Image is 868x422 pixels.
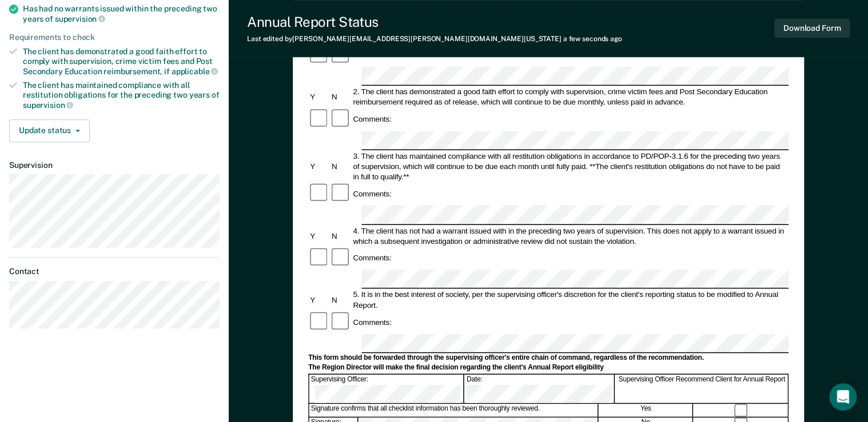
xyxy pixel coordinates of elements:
div: Y [308,92,330,102]
div: N [330,92,352,102]
dt: Supervision [9,160,220,170]
div: The client has maintained compliance with all restitution obligations for the preceding two years of [23,81,220,110]
div: Last edited by [PERSON_NAME][EMAIL_ADDRESS][PERSON_NAME][DOMAIN_NAME][US_STATE] [247,35,622,43]
div: 4. The client has not had a warrant issued with in the preceding two years of supervision. This d... [351,226,789,246]
div: N [330,295,352,305]
div: Comments: [351,317,393,327]
div: Supervising Officer: [309,374,464,403]
div: The Region Director will make the final decision regarding the client's Annual Report eligibility [308,364,789,373]
div: Signature confirms that all checklist information has been thoroughly reviewed. [309,404,598,417]
div: N [330,231,352,241]
div: Y [308,295,330,305]
div: This form should be forwarded through the supervising officer's entire chain of command, regardle... [308,354,789,363]
span: supervision [23,101,73,110]
div: Yes [599,404,693,417]
div: 3. The client has maintained compliance with all restitution obligations in accordance to PD/POP-... [351,151,789,182]
button: Download Form [774,19,850,38]
div: Date: [465,374,615,403]
div: The client has demonstrated a good faith effort to comply with supervision, crime victim fees and... [23,47,220,76]
div: N [330,161,352,171]
span: supervision [55,14,105,23]
span: a few seconds ago [563,35,622,43]
div: Has had no warrants issued within the preceding two years of [23,4,220,23]
div: Comments: [351,114,393,124]
button: Update status [9,119,90,142]
div: 5. It is in the best interest of society, per the supervising officer's discretion for the client... [351,290,789,310]
span: applicable [172,67,218,76]
div: Requirements to check [9,33,220,42]
div: Y [308,161,330,171]
div: 2. The client has demonstrated a good faith effort to comply with supervision, crime victim fees ... [351,87,789,107]
div: Annual Report Status [247,14,622,30]
div: Comments: [351,253,393,263]
dt: Contact [9,267,220,276]
div: Comments: [351,188,393,199]
div: Open Intercom Messenger [829,383,857,411]
div: Y [308,231,330,241]
div: Supervising Officer Recommend Client for Annual Report [616,374,789,403]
